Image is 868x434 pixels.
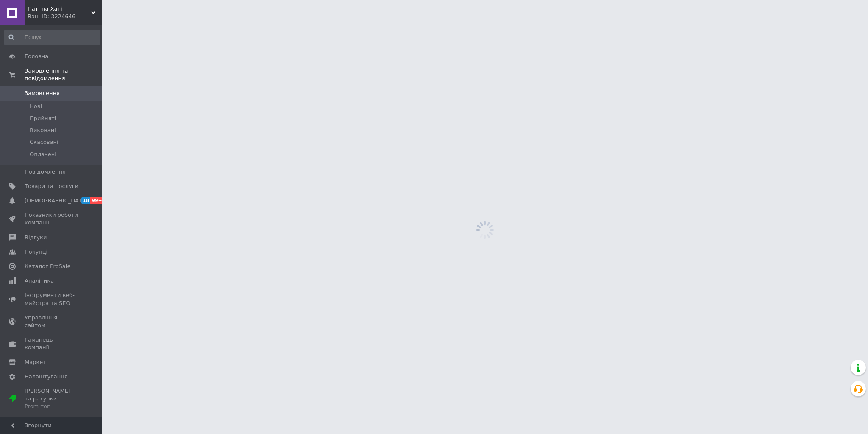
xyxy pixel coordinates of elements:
[28,13,102,20] div: Ваш ID: 3224646
[25,358,46,366] span: Маркет
[25,248,47,256] span: Покупці
[25,291,78,307] span: Інструменти веб-майстра та SEO
[473,218,496,241] img: spinner_grey-bg-hcd09dd2d8f1a785e3413b09b97f8118e7.gif
[28,5,91,13] span: Паті на Хаті
[25,182,78,190] span: Товари та послуги
[25,387,78,411] span: [PERSON_NAME] та рахунки
[25,234,47,241] span: Відгуки
[30,103,42,110] span: Нові
[25,373,68,381] span: Налаштування
[25,53,48,60] span: Головна
[30,151,56,158] span: Оплачені
[25,197,87,204] span: [DEMOGRAPHIC_DATA]
[25,336,78,351] span: Гаманець компанії
[30,126,56,134] span: Виконані
[30,138,58,146] span: Скасовані
[4,30,100,45] input: Пошук
[25,403,78,410] div: Prom топ
[25,263,70,270] span: Каталог ProSale
[81,197,90,204] span: 18
[25,211,78,227] span: Показники роботи компанії
[25,67,102,82] span: Замовлення та повідомлення
[90,197,104,204] span: 99+
[25,277,54,285] span: Аналітика
[30,115,56,122] span: Прийняті
[25,314,78,329] span: Управління сайтом
[25,90,60,97] span: Замовлення
[25,168,66,176] span: Повідомлення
